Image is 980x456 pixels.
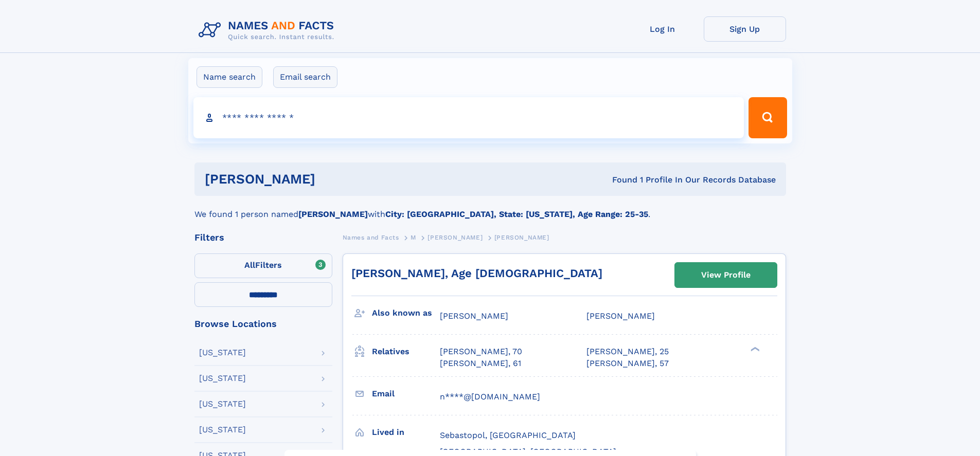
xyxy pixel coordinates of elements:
a: [PERSON_NAME] [427,231,483,244]
div: Found 1 Profile In Our Records Database [464,174,776,186]
input: search input [193,97,744,138]
a: [PERSON_NAME], 61 [440,358,521,369]
span: [PERSON_NAME] [494,234,549,241]
span: Sebastopol, [GEOGRAPHIC_DATA] [440,430,576,440]
div: [US_STATE] [199,349,246,357]
div: [US_STATE] [199,426,246,434]
h3: Also known as [372,304,440,322]
div: [US_STATE] [199,374,246,382]
span: All [244,260,255,270]
h3: Email [372,385,440,403]
label: Filters [194,253,332,278]
a: View Profile [675,263,777,287]
span: M [411,234,416,241]
a: Names and Facts [343,231,399,244]
div: Filters [194,233,332,242]
div: View Profile [701,263,751,287]
a: [PERSON_NAME], 70 [440,346,522,357]
a: [PERSON_NAME], 57 [586,358,669,369]
a: Log In [621,16,704,42]
div: We found 1 person named with . [194,196,786,221]
span: [PERSON_NAME] [586,311,655,321]
h1: [PERSON_NAME] [205,173,464,186]
b: City: [GEOGRAPHIC_DATA], State: [US_STATE], Age Range: 25-35 [385,209,648,219]
h3: Lived in [372,424,440,441]
a: [PERSON_NAME], Age [DEMOGRAPHIC_DATA] [351,267,602,280]
h3: Relatives [372,343,440,360]
img: Logo Names and Facts [194,16,343,44]
span: [PERSON_NAME] [427,234,483,241]
a: Sign Up [704,16,786,42]
button: Search Button [749,97,787,138]
label: Name search [197,66,262,88]
span: [PERSON_NAME] [440,311,508,321]
div: ❯ [748,346,760,353]
a: [PERSON_NAME], 25 [586,346,669,357]
a: M [411,231,416,244]
b: [PERSON_NAME] [298,209,368,219]
div: [US_STATE] [199,400,246,408]
div: Browse Locations [194,319,332,329]
label: Email search [273,66,337,88]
